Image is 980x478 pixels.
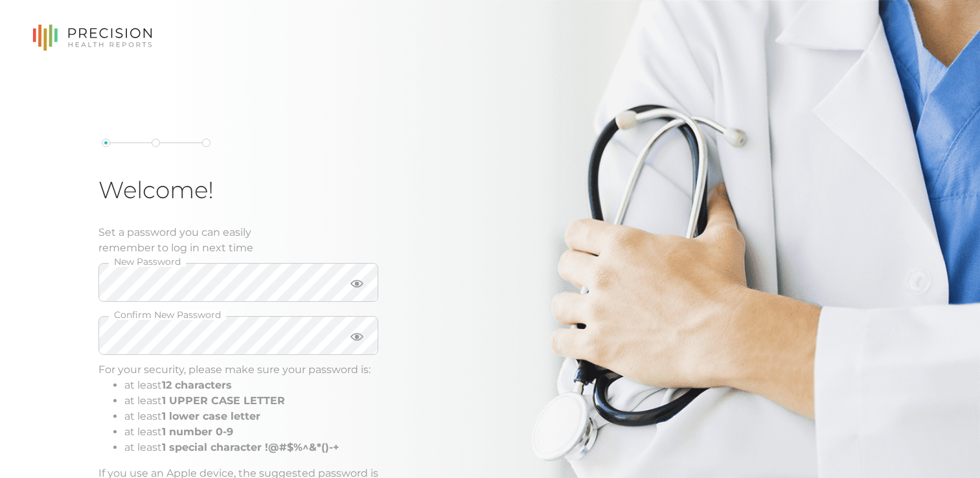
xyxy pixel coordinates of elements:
h1: Welcome! [98,176,378,204]
li: at least [124,393,378,409]
div: Set a password you can easily remember to log in next time [98,225,378,256]
b: 1 UPPER CASE LETTER [162,394,285,407]
b: 1 special character !@#$%^&*()-+ [162,441,339,453]
li: at least [124,424,378,440]
li: at least [124,440,378,455]
b: 1 lower case letter [162,410,260,422]
b: 12 characters [162,379,232,391]
li: at least [124,409,378,424]
li: at least [124,378,378,393]
b: 1 number 0-9 [162,426,233,438]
